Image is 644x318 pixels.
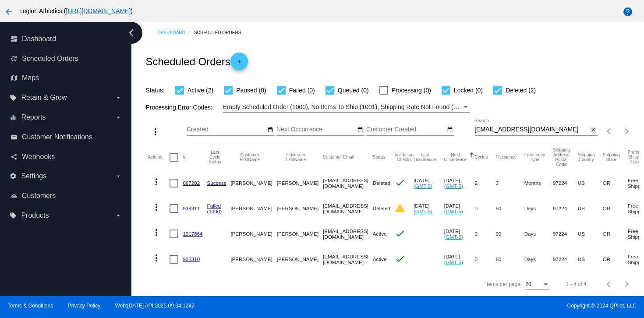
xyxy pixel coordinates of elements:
[329,303,637,309] span: Copyright © 2024 QPilot, LLC
[323,221,373,247] mat-cell: [EMAIL_ADDRESS][DOMAIN_NAME]
[4,7,14,17] mat-icon: arrow_back
[277,196,323,221] mat-cell: [PERSON_NAME]
[183,231,202,237] a: 1017864
[444,259,463,265] a: (GMT-5)
[11,153,18,160] i: share
[234,59,244,69] mat-icon: add
[230,221,276,247] mat-cell: [PERSON_NAME]
[230,170,276,196] mat-cell: [PERSON_NAME]
[11,150,122,164] a: share Webhooks
[414,208,432,214] a: (GMT-5)
[207,203,221,208] a: Failed
[373,180,390,186] span: Deleted
[207,180,226,186] a: Success
[444,208,463,214] a: (GMT-5)
[157,26,194,39] a: Dashboard
[11,52,122,66] a: update Scheduled Orders
[289,85,315,95] span: Failed (0)
[444,183,463,189] a: (GMT-5)
[230,247,276,272] mat-cell: [PERSON_NAME]
[11,74,18,81] i: map
[183,256,200,262] a: 938310
[525,282,550,288] mat-select: Items per page:
[495,155,516,160] button: Change sorting for Frequency
[373,256,387,262] span: Active
[524,247,553,272] mat-cell: Days
[553,221,578,247] mat-cell: 97224
[553,247,578,272] mat-cell: 97224
[22,74,39,82] span: Maps
[187,126,265,133] input: Created
[444,170,475,196] mat-cell: [DATE]
[323,170,373,196] mat-cell: [EMAIL_ADDRESS][DOMAIN_NAME]
[21,172,46,180] span: Settings
[323,247,373,272] mat-cell: [EMAIL_ADDRESS][DOMAIN_NAME]
[115,212,122,219] i: arrow_drop_down
[236,85,266,95] span: Paused (0)
[485,281,522,287] div: Items per page:
[124,26,138,40] i: chevron_left
[474,155,488,160] button: Change sorting for Cycles
[454,85,483,95] span: Locked (0)
[11,192,18,199] i: people_outline
[395,228,405,239] mat-icon: check
[395,254,405,264] mat-icon: check
[495,170,524,196] mat-cell: 3
[373,231,387,237] span: Active
[22,35,56,43] span: Dashboard
[414,170,444,196] mat-cell: [DATE]
[373,155,385,160] button: Change sorting for Status
[444,221,475,247] mat-cell: [DATE]
[11,55,18,62] i: update
[115,173,122,180] i: arrow_drop_down
[19,7,133,14] span: Legion Athletics ( )
[115,303,195,309] a: Web:[DATE] API:2025.09.04.1242
[151,177,162,187] mat-icon: more_vert
[357,127,363,134] mat-icon: date_range
[22,55,78,63] span: Scheduled Orders
[603,196,628,221] mat-cell: OR
[474,247,495,272] mat-cell: 0
[151,253,162,263] mat-icon: more_vert
[276,126,355,133] input: Next Occurrence
[414,196,444,221] mat-cell: [DATE]
[603,152,620,162] button: Change sorting for ShippingState
[183,155,186,160] button: Change sorting for Id
[188,85,213,95] span: Active (2)
[183,205,200,211] a: 938311
[230,196,276,221] mat-cell: [PERSON_NAME]
[267,127,273,134] mat-icon: date_range
[148,144,170,170] mat-header-cell: Actions
[115,94,122,101] i: arrow_drop_down
[21,113,46,121] span: Reports
[10,212,17,219] i: local_offer
[495,196,524,221] mat-cell: 90
[601,276,618,293] button: Previous page
[11,32,122,46] a: dashboard Dashboard
[578,196,603,221] mat-cell: US
[151,202,162,212] mat-icon: more_vert
[145,53,248,70] h2: Scheduled Orders
[590,127,596,134] mat-icon: close
[474,126,589,133] input: Search
[373,205,390,211] span: Deleted
[277,247,323,272] mat-cell: [PERSON_NAME]
[444,247,475,272] mat-cell: [DATE]
[589,125,598,134] button: Clear
[414,183,432,189] a: (GMT-5)
[11,71,122,85] a: map Maps
[553,170,578,196] mat-cell: 97224
[7,303,53,309] a: Terms & Conditions
[444,234,463,240] a: (GMT-5)
[395,177,405,188] mat-icon: check
[194,26,249,39] a: Scheduled Orders
[230,152,269,162] button: Change sorting for CustomerFirstName
[150,127,161,137] mat-icon: more_vert
[506,85,536,95] span: Deleted (2)
[115,114,122,121] i: arrow_drop_down
[323,155,354,160] button: Change sorting for CustomerEmail
[323,196,373,221] mat-cell: [EMAIL_ADDRESS][DOMAIN_NAME]
[277,221,323,247] mat-cell: [PERSON_NAME]
[578,221,603,247] mat-cell: US
[21,94,67,102] span: Retain & Grow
